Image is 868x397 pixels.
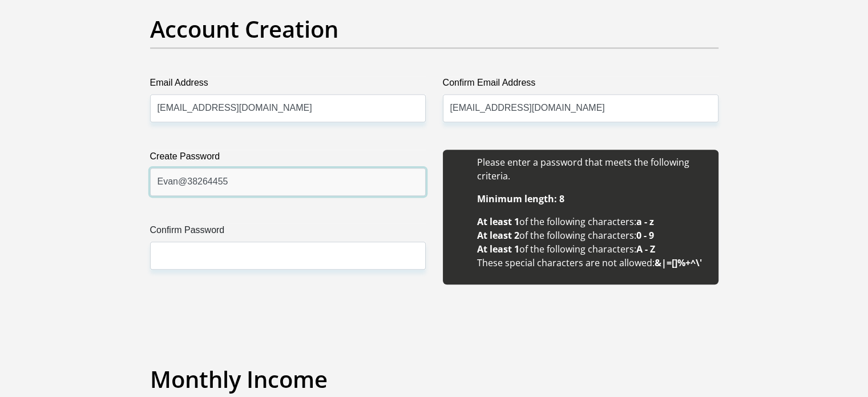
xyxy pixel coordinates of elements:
[636,215,654,228] b: a - z
[655,256,702,269] b: &|=[]%+^\'
[150,15,718,43] h2: Account Creation
[150,168,426,196] input: Create Password
[443,94,718,122] input: Confirm Email Address
[636,243,655,255] b: A - Z
[150,242,426,270] input: Confirm Password
[477,193,564,205] b: Minimum length: 8
[477,256,707,270] li: These special characters are not allowed:
[150,223,426,242] label: Confirm Password
[150,366,718,393] h2: Monthly Income
[477,215,707,228] li: of the following characters:
[477,229,519,242] b: At least 2
[477,215,519,228] b: At least 1
[150,76,426,94] label: Email Address
[636,229,654,242] b: 0 - 9
[443,76,718,94] label: Confirm Email Address
[477,242,707,256] li: of the following characters:
[477,155,707,183] li: Please enter a password that meets the following criteria.
[477,228,707,242] li: of the following characters:
[150,94,426,122] input: Email Address
[150,150,426,168] label: Create Password
[477,243,519,255] b: At least 1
